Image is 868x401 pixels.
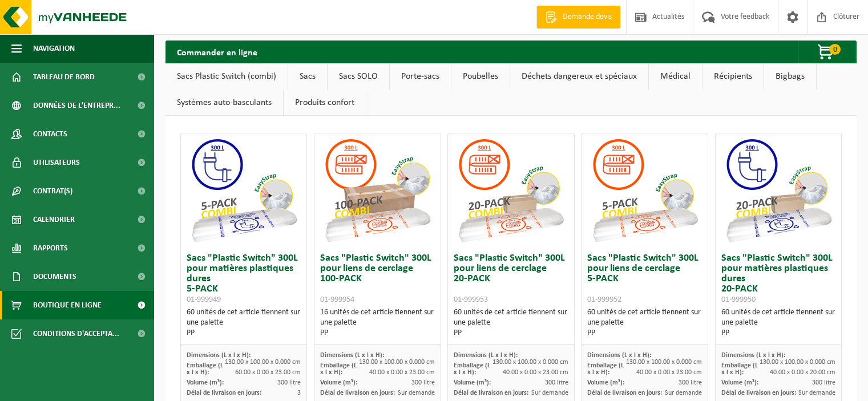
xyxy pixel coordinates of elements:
a: Bigbags [764,63,816,90]
span: 130.00 x 100.00 x 0.000 cm [626,359,702,366]
img: 01-999950 [721,133,835,248]
span: Volume (m³): [454,379,491,386]
span: 40.00 x 0.00 x 20.00 cm [770,369,835,376]
span: Délai de livraison en jours: [454,390,528,396]
span: Tableau de bord [33,63,95,91]
span: 300 litre [545,379,568,386]
span: Sur demande [398,390,435,396]
a: Demande devis [536,6,620,29]
h3: Sacs "Plastic Switch" 300L pour liens de cerclage 20-PACK [454,253,568,305]
span: Dimensions (L x l x H): [587,352,651,359]
span: Délai de livraison en jours: [587,390,662,396]
h3: Sacs "Plastic Switch" 300L pour matières plastiques dures 5-PACK [187,253,301,305]
h2: Commander en ligne [165,40,269,63]
span: Sur demande [531,390,568,396]
span: Emballage (L x l x H): [721,362,758,376]
span: 300 litre [411,379,435,386]
span: 3 [297,390,301,396]
div: 60 unités de cet article tiennent sur une palette [587,307,701,338]
a: Médical [649,63,702,90]
span: 01-999954 [320,295,354,304]
span: 130.00 x 100.00 x 0.000 cm [225,359,301,366]
div: 16 unités de cet article tiennent sur une palette [320,307,434,338]
h3: Sacs "Plastic Switch" 300L pour liens de cerclage 100-PACK [320,253,434,305]
a: Sacs SOLO [328,63,389,90]
span: Dimensions (L x l x H): [454,352,518,359]
span: 01-999952 [587,295,621,304]
a: Produits confort [284,90,366,116]
span: Délai de livraison en jours: [721,390,796,396]
span: Sur demande [798,390,835,396]
span: 130.00 x 100.00 x 0.000 cm [492,359,568,366]
span: 01-999949 [187,295,221,304]
span: Contacts [33,120,67,148]
button: 0 [798,40,855,63]
span: Emballage (L x l x H): [320,362,357,376]
span: 300 litre [679,379,702,386]
img: 01-999949 [187,133,301,248]
span: Dimensions (L x l x H): [187,352,251,359]
span: 40.00 x 0.00 x 23.00 cm [503,369,568,376]
img: 01-999953 [454,133,568,248]
span: Emballage (L x l x H): [187,362,223,376]
div: PP [320,328,434,338]
a: Récipients [703,63,764,90]
div: 60 unités de cet article tiennent sur une palette [187,307,301,338]
div: PP [454,328,568,338]
span: 01-999953 [454,295,488,304]
div: PP [587,328,701,338]
span: 01-999950 [721,295,756,304]
a: Déchets dangereux et spéciaux [510,63,648,90]
div: 60 unités de cet article tiennent sur une palette [721,307,835,338]
span: Volume (m³): [721,379,758,386]
span: Rapports [33,234,68,262]
span: Demande devis [560,11,615,23]
span: 40.00 x 0.00 x 23.00 cm [369,369,435,376]
div: PP [721,328,835,338]
span: Volume (m³): [187,379,224,386]
h3: Sacs "Plastic Switch" 300L pour liens de cerclage 5-PACK [587,253,701,305]
span: Délai de livraison en jours: [320,390,395,396]
span: Contrat(s) [33,177,72,205]
span: Dimensions (L x l x H): [721,352,785,359]
span: Navigation [33,34,75,63]
span: 130.00 x 100.00 x 0.000 cm [760,359,835,366]
a: Poubelles [451,63,510,90]
span: Calendrier [33,205,75,234]
span: 130.00 x 100.00 x 0.000 cm [359,359,435,366]
img: 01-999954 [320,133,434,248]
span: 60.00 x 0.00 x 23.00 cm [235,369,301,376]
span: Dimensions (L x l x H): [320,352,384,359]
span: Emballage (L x l x H): [587,362,624,376]
span: Sur demande [665,390,702,396]
span: Utilisateurs [33,148,80,177]
span: 300 litre [812,379,835,386]
span: Délai de livraison en jours: [187,390,261,396]
span: Volume (m³): [587,379,624,386]
span: 40.00 x 0.00 x 23.00 cm [636,369,702,376]
div: 60 unités de cet article tiennent sur une palette [454,307,568,338]
span: 300 litre [277,379,301,386]
span: 0 [829,44,841,55]
h3: Sacs "Plastic Switch" 300L pour matières plastiques dures 20-PACK [721,253,835,305]
a: Sacs [288,63,327,90]
div: PP [187,328,301,338]
span: Données de l'entrepr... [33,91,120,120]
span: Emballage (L x l x H): [454,362,490,376]
span: Volume (m³): [320,379,357,386]
span: Documents [33,262,76,291]
a: Porte-sacs [390,63,451,90]
a: Sacs Plastic Switch (combi) [165,63,288,90]
span: Boutique en ligne [33,291,102,319]
a: Systèmes auto-basculants [165,90,283,116]
span: Conditions d'accepta... [33,319,119,348]
img: 01-999952 [588,133,702,248]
